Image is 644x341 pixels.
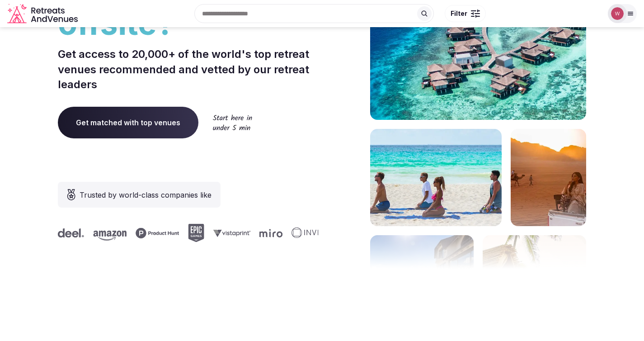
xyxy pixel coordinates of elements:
[451,9,467,18] span: Filter
[212,229,249,237] svg: Vistaprint company logo
[291,227,340,238] svg: Invisible company logo
[611,7,624,20] img: William Chin
[58,47,319,92] p: Get access to 20,000+ of the world's top retreat venues recommended and vetted by our retreat lea...
[7,4,80,24] a: Visit the homepage
[58,107,198,138] a: Get matched with top venues
[7,4,80,24] svg: Retreats and Venues company logo
[445,5,486,22] button: Filter
[80,189,212,200] span: Trusted by world-class companies like
[259,229,282,237] svg: Miro company logo
[213,114,252,130] img: Start here in under 5 min
[187,224,203,242] svg: Epic Games company logo
[511,129,586,226] img: woman sitting in back of truck with camels
[370,129,502,226] img: yoga on tropical beach
[57,228,83,237] svg: Deel company logo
